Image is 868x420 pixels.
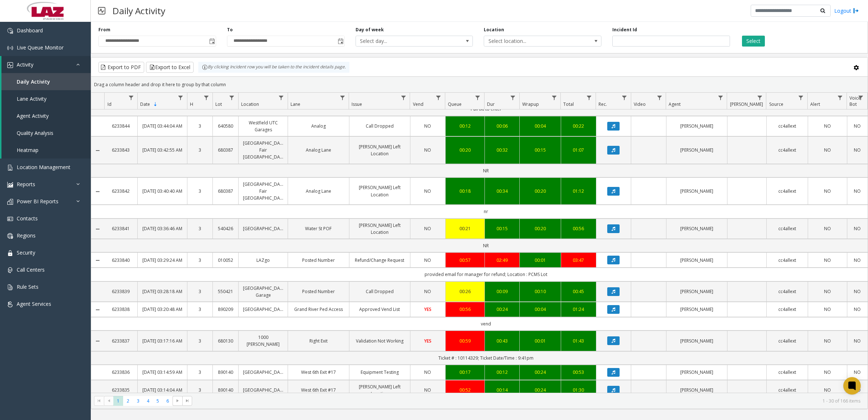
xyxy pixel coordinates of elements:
[489,369,515,376] div: 00:12
[17,249,35,256] span: Security
[1,73,91,90] a: Daily Activity
[7,165,13,171] img: 'icon'
[217,369,234,376] a: 890140
[192,288,208,295] a: 3
[489,225,515,232] div: 00:15
[489,387,515,393] a: 00:14
[354,184,406,198] a: [PERSON_NAME] Left Location
[354,143,406,157] a: [PERSON_NAME] Left Location
[17,129,53,136] span: Quality Analysis
[337,93,347,103] a: Lane Filter Menu
[489,188,515,195] div: 00:34
[109,188,133,195] a: 6233842
[812,188,843,195] a: NO
[292,306,344,313] a: Grand River Ped Access
[217,288,234,295] a: 550421
[771,188,803,195] a: cc4allext
[208,36,216,46] span: Toggle popup
[104,268,868,281] td: provided email for manager for refund; Location : PCMS Lot
[489,123,515,129] div: 00:06
[565,123,592,129] a: 00:22
[17,215,38,222] span: Contacts
[17,198,58,205] span: Power BI Reports
[853,7,859,15] img: logout
[192,257,208,264] a: 3
[450,123,480,129] a: 00:12
[450,337,480,344] div: 00:59
[192,387,208,393] a: 3
[450,288,480,295] a: 00:26
[91,307,104,313] a: Collapse Details
[243,334,283,348] a: 1000 [PERSON_NAME]
[852,288,863,295] a: NO
[424,387,431,393] span: NO
[565,337,592,344] div: 01:43
[17,27,43,34] span: Dashboard
[489,257,515,264] a: 02:49
[1,90,91,107] a: Lane Activity
[450,188,480,195] a: 00:18
[524,288,556,295] div: 00:10
[123,396,133,406] span: Page 2
[173,396,182,406] span: Go to the next page
[104,205,868,218] td: nr
[489,288,515,295] div: 00:09
[354,288,406,295] a: Call Dropped
[98,62,144,73] button: Export to PDF
[812,306,843,313] a: NO
[133,396,143,406] span: Page 3
[217,225,234,232] a: 540426
[91,226,104,232] a: Collapse Details
[524,123,556,129] div: 00:04
[109,288,133,295] a: 6233839
[7,28,13,34] img: 'icon'
[671,369,723,376] a: [PERSON_NAME]
[812,288,843,295] a: NO
[292,123,344,129] a: Analog
[146,62,194,73] button: Export to Excel
[565,369,592,376] a: 00:53
[549,93,559,103] a: Wrapup Filter Menu
[7,182,13,188] img: 'icon'
[192,123,208,129] a: 3
[671,123,723,129] a: [PERSON_NAME]
[489,306,515,313] div: 00:24
[424,369,431,375] span: NO
[796,93,806,103] a: Source Filter Menu
[771,369,803,376] a: cc4allext
[755,93,764,103] a: Parker Filter Menu
[565,387,592,393] a: 01:30
[17,95,46,102] span: Lane Activity
[424,225,431,232] span: NO
[489,337,515,344] a: 00:43
[192,306,208,313] a: 3
[415,123,441,129] a: NO
[852,225,863,232] a: NO
[292,188,344,195] a: Analog Lane
[192,188,208,195] a: 3
[354,306,406,313] a: Approved Vend List
[354,123,406,129] a: Call Dropped
[143,396,153,406] span: Page 4
[176,93,186,103] a: Date Filter Menu
[671,147,723,153] a: [PERSON_NAME]
[142,369,182,376] a: [DATE] 03:14:59 AM
[852,257,863,264] a: NO
[524,306,556,313] a: 00:04
[217,306,234,313] a: 890209
[524,257,556,264] a: 00:01
[91,189,104,195] a: Collapse Details
[671,306,723,313] a: [PERSON_NAME]
[565,257,592,264] a: 03:47
[852,369,863,376] a: NO
[524,387,556,393] div: 00:24
[565,225,592,232] a: 00:56
[201,93,211,103] a: H Filter Menu
[182,396,192,406] span: Go to the last page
